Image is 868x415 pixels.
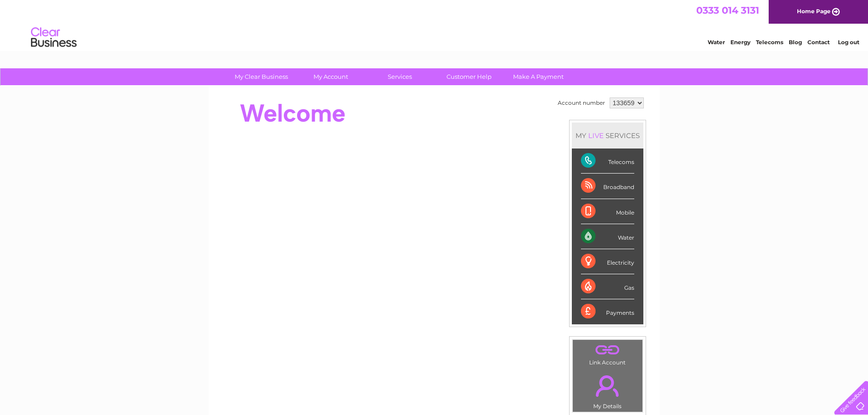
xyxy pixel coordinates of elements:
[572,123,643,149] div: MY SERVICES
[293,68,368,85] a: My Account
[555,95,607,111] td: Account number
[581,199,634,224] div: Mobile
[807,39,830,46] a: Contact
[575,370,640,402] a: .
[572,339,643,368] td: Link Account
[730,39,750,46] a: Energy
[575,342,640,358] a: .
[756,39,783,46] a: Telecoms
[431,68,507,85] a: Customer Help
[31,24,77,51] img: logo.png
[362,68,437,85] a: Services
[581,149,634,174] div: Telecoms
[708,39,725,46] a: Water
[581,274,634,299] div: Gas
[219,5,650,44] div: Clear Business is a trading name of Verastar Limited (registered in [GEOGRAPHIC_DATA] No. 3667643...
[586,131,606,140] div: LIVE
[572,368,643,412] td: My Details
[581,224,634,249] div: Water
[581,249,634,274] div: Electricity
[581,174,634,199] div: Broadband
[789,39,802,46] a: Blog
[696,5,759,16] a: 0333 014 3131
[838,39,859,46] a: Log out
[224,68,299,85] a: My Clear Business
[501,68,576,85] a: Make A Payment
[581,299,634,324] div: Payments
